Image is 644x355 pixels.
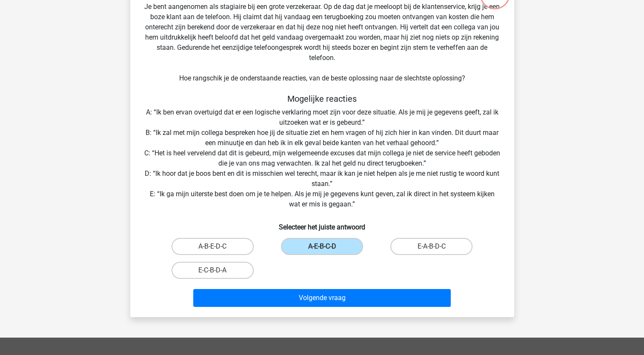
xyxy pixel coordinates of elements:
label: E-A-B-D-C [390,238,472,255]
label: A-E-B-C-D [281,238,363,255]
h5: Mogelijke reacties [144,94,501,104]
h6: Selecteer het juiste antwoord [144,216,501,231]
label: E-C-B-D-A [172,262,254,279]
label: A-B-E-D-C [172,238,254,255]
button: Volgende vraag [193,289,451,307]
